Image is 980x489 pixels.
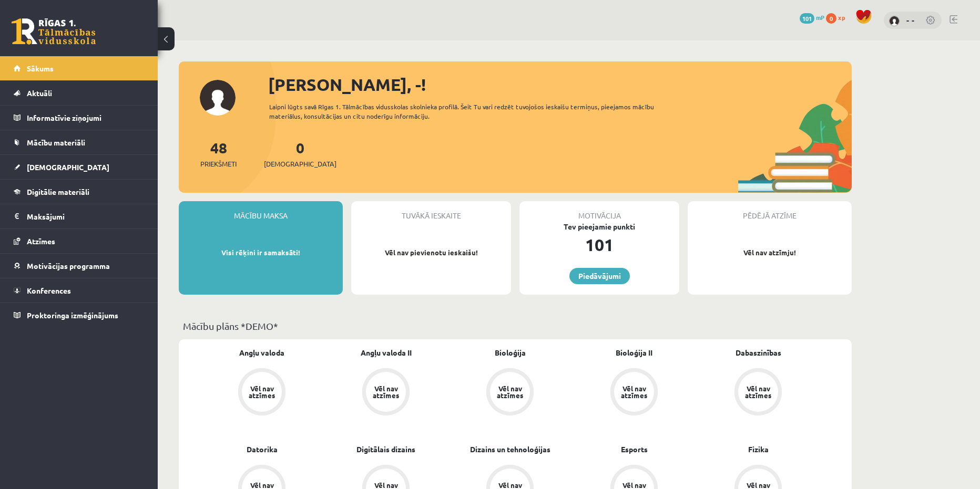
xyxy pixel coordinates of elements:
[14,81,145,105] a: Aktuāli
[27,162,109,172] span: [DEMOGRAPHIC_DATA]
[371,385,401,399] div: Vēl nav atzīmes
[356,247,506,258] p: Vēl nav pievienotu ieskaišu!
[27,204,145,228] legend: Maksājumi
[27,286,71,295] span: Konferences
[356,444,415,455] a: Digitālais dizains
[264,138,336,169] a: 0[DEMOGRAPHIC_DATA]
[27,310,118,320] span: Proktoringa izmēģinājums
[826,13,836,24] span: 0
[838,13,845,22] span: xp
[736,347,781,358] a: Dabaszinības
[519,201,679,221] div: Motivācija
[616,347,652,358] a: Bioloģija II
[14,204,145,228] a: Maksājumi
[12,18,96,45] a: Rīgas 1. Tālmācības vidusskola
[800,13,824,22] a: 101 mP
[448,368,572,418] a: Vēl nav atzīmes
[14,56,145,80] a: Sākums
[14,303,145,327] a: Proktoringa izmēģinājums
[200,159,237,169] span: Priekšmeti
[816,13,824,22] span: mP
[27,261,110,270] span: Motivācijas programma
[495,347,526,358] a: Bioloģija
[27,138,85,147] span: Mācību materiāli
[239,347,284,358] a: Angļu valoda
[470,444,550,455] a: Dizains un tehnoloģijas
[906,15,915,25] a: - -
[889,16,900,26] img: - -
[200,138,237,169] a: 48Priekšmeti
[569,268,630,284] a: Piedāvājumi
[14,130,145,154] a: Mācību materiāli
[621,444,648,455] a: Esports
[14,278,145,303] a: Konferences
[351,201,511,221] div: Tuvākā ieskaite
[748,444,769,455] a: Fizika
[27,187,89,196] span: Digitālie materiāli
[800,13,814,24] span: 101
[247,444,278,455] a: Datorika
[27,64,54,73] span: Sākums
[200,368,324,418] a: Vēl nav atzīmes
[247,385,277,399] div: Vēl nav atzīmes
[619,385,649,399] div: Vēl nav atzīmes
[27,88,52,98] span: Aktuāli
[269,102,673,121] div: Laipni lūgts savā Rīgas 1. Tālmācības vidusskolas skolnieka profilā. Šeit Tu vari redzēt tuvojošo...
[14,180,145,204] a: Digitālie materiāli
[361,347,412,358] a: Angļu valoda II
[14,254,145,278] a: Motivācijas programma
[14,155,145,179] a: [DEMOGRAPHIC_DATA]
[495,385,525,399] div: Vēl nav atzīmes
[27,106,145,130] legend: Informatīvie ziņojumi
[519,221,679,232] div: Tev pieejamie punkti
[572,368,696,418] a: Vēl nav atzīmes
[268,72,852,97] div: [PERSON_NAME], -!
[183,319,848,333] p: Mācību plāns *DEMO*
[826,13,850,22] a: 0 xp
[179,201,343,221] div: Mācību maksa
[693,247,846,258] p: Vēl nav atzīmju!
[27,236,55,246] span: Atzīmes
[14,106,145,130] a: Informatīvie ziņojumi
[324,368,448,418] a: Vēl nav atzīmes
[688,201,852,221] div: Pēdējā atzīme
[696,368,820,418] a: Vēl nav atzīmes
[14,229,145,253] a: Atzīmes
[184,247,338,258] p: Visi rēķini ir samaksāti!
[264,159,336,169] span: [DEMOGRAPHIC_DATA]
[743,385,773,399] div: Vēl nav atzīmes
[519,232,679,257] div: 101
